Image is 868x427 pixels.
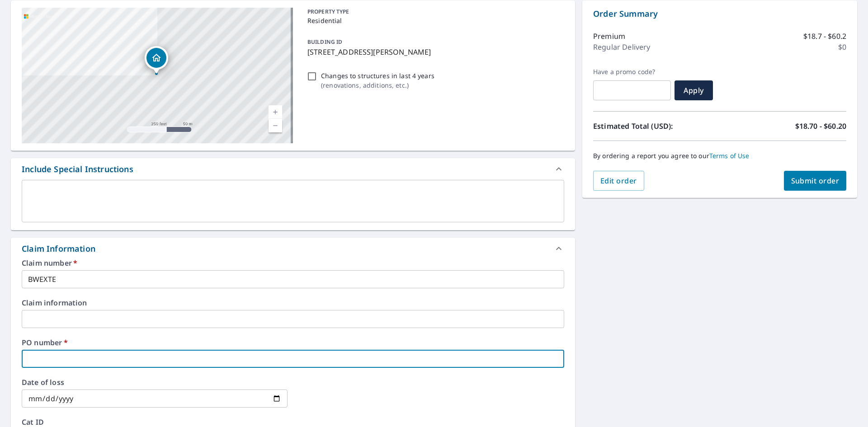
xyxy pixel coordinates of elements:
span: Edit order [600,176,637,186]
p: By ordering a report you agree to our [593,152,846,160]
label: Claim information [22,299,564,306]
p: Premium [593,31,625,42]
a: Current Level 17, Zoom In [269,105,282,119]
button: Submit order [784,171,847,191]
p: $18.70 - $60.20 [795,121,846,131]
p: $0 [838,42,846,52]
span: Submit order [791,176,840,186]
p: Regular Delivery [593,42,650,52]
p: Estimated Total (USD): [593,121,720,131]
p: PROPERTY TYPE [307,8,561,16]
label: PO number [22,339,564,346]
div: Claim Information [11,238,575,259]
label: Date of loss [22,379,288,386]
div: Claim Information [22,243,95,255]
p: ( renovations, additions, etc. ) [321,80,434,90]
label: Claim number [22,259,564,267]
button: Edit order [593,171,644,191]
button: Apply [675,80,713,100]
div: Dropped pin, building 1, Residential property, 22691 347th St De Soto, IA 50069 [145,46,168,74]
p: $18.7 - $60.2 [803,31,846,42]
p: Changes to structures in last 4 years [321,71,434,80]
p: Residential [307,16,561,25]
p: Order Summary [593,8,846,20]
div: Include Special Instructions [11,158,575,180]
a: Current Level 17, Zoom Out [269,119,282,132]
label: Cat ID [22,418,564,426]
label: Have a promo code? [593,68,671,76]
div: Include Special Instructions [22,163,133,175]
p: BUILDING ID [307,38,342,46]
p: [STREET_ADDRESS][PERSON_NAME] [307,47,561,57]
span: Apply [682,85,706,95]
a: Terms of Use [709,151,750,160]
